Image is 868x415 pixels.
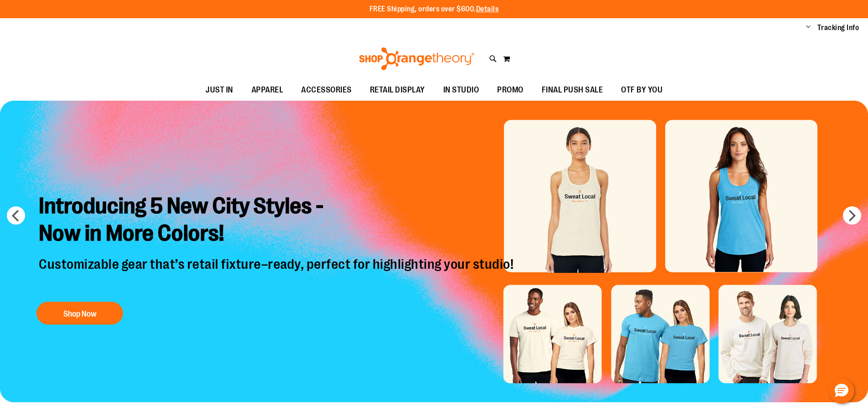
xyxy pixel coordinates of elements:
[370,80,425,100] span: RETAIL DISPLAY
[443,80,479,100] span: IN STUDIO
[806,23,811,32] button: Account menu
[196,80,242,101] a: JUST IN
[612,80,672,101] a: OTF BY YOU
[370,4,499,15] p: FREE Shipping, orders over $600.
[542,80,603,100] span: FINAL PUSH SALE
[843,206,861,225] button: next
[361,80,434,101] a: RETAIL DISPLAY
[7,206,25,225] button: prev
[32,185,523,256] h2: Introducing 5 New City Styles - Now in More Colors!
[829,378,854,404] button: Hello, have a question? Let’s chat.
[488,80,533,101] a: PROMO
[32,256,523,293] p: Customizable gear that’s retail fixture–ready, perfect for highlighting your studio!
[301,80,352,100] span: ACCESSORIES
[252,80,283,100] span: APPAREL
[476,5,499,13] a: Details
[434,80,488,101] a: IN STUDIO
[242,80,293,101] a: APPAREL
[817,23,859,33] a: Tracking Info
[358,47,476,70] img: Shop Orangetheory
[533,80,612,101] a: FINAL PUSH SALE
[621,80,663,100] span: OTF BY YOU
[36,302,123,325] button: Shop Now
[497,80,524,100] span: PROMO
[32,185,523,329] a: Introducing 5 New City Styles -Now in More Colors! Customizable gear that’s retail fixture–ready,...
[205,80,233,100] span: JUST IN
[292,80,361,101] a: ACCESSORIES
